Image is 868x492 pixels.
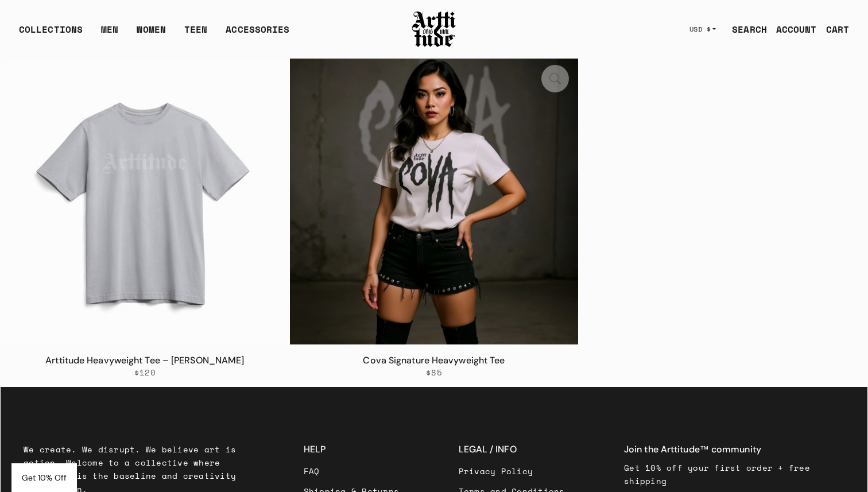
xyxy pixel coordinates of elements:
ul: Main navigation [10,22,299,45]
h3: LEGAL / INFO [459,443,565,456]
a: SEARCH [723,18,767,41]
h4: Join the Arttitude™ community [624,443,844,456]
a: Cova Signature Heavyweight TeeCova Signature Heavyweight Tee [290,56,579,344]
a: ACCOUNT [767,18,817,41]
a: TEEN [184,22,207,45]
div: COLLECTIONS [19,22,83,45]
span: $85 [426,367,442,378]
img: Arttitude Heavyweight Tee – Nickel [1,56,289,344]
a: Arttitude Heavyweight Tee – NickelArttitude Heavyweight Tee – Nickel [1,56,289,344]
a: FAQ [304,461,400,481]
p: Get 10% off your first order + free shipping [624,461,844,487]
button: USD $ [683,17,723,42]
span: USD $ [689,25,711,34]
a: Open cart [817,18,849,41]
div: CART [826,22,849,36]
img: Arttitude [411,10,457,49]
h3: HELP [304,443,400,456]
a: MEN [101,22,118,45]
div: Get 10% Off [11,463,77,492]
a: WOMEN [137,22,166,45]
span: Get 10% Off [22,472,67,483]
a: Cova Signature Heavyweight Tee [363,354,505,366]
div: ACCESSORIES [226,22,289,45]
a: Arttitude Heavyweight Tee – [PERSON_NAME] [45,354,244,366]
a: Privacy Policy [459,461,565,481]
span: $120 [134,367,156,378]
